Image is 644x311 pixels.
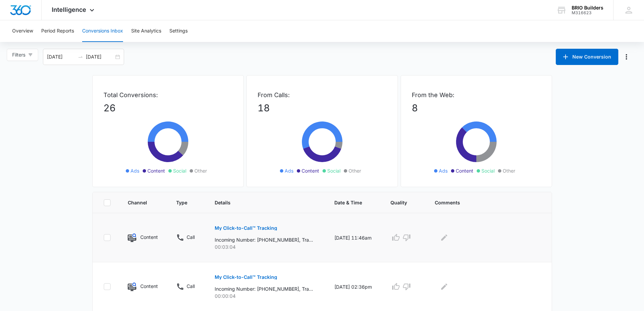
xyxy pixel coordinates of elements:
p: 18 [258,101,387,115]
span: Channel [128,199,150,206]
p: Incoming Number: [PHONE_NUMBER], Tracking Number: [PHONE_NUMBER], Ring To: [PHONE_NUMBER], Caller... [215,285,313,292]
button: New Conversion [556,49,618,65]
button: Filters [7,49,38,61]
p: Content [140,283,158,290]
input: End date [86,53,114,61]
p: From the Web: [412,90,541,99]
span: Ads [130,167,139,174]
p: 26 [103,101,233,115]
button: My Click-to-Call™ Tracking [215,220,277,236]
p: 00:03:04 [215,243,318,250]
button: Edit Comments [439,281,450,292]
p: Call [187,234,195,241]
span: Filters [12,51,25,59]
p: 8 [412,101,541,115]
button: Edit Comments [439,232,450,243]
span: Quality [390,199,409,206]
div: account name [572,5,603,10]
input: Start date [47,53,75,61]
p: Call [187,283,195,290]
span: to [78,54,83,60]
p: My Click-to-Call™ Tracking [215,275,277,280]
td: [DATE] 11:46am [326,213,382,262]
button: My Click-to-Call™ Tracking [215,269,277,285]
span: Ads [285,167,293,174]
p: Incoming Number: [PHONE_NUMBER], Tracking Number: [PHONE_NUMBER], Ring To: [PHONE_NUMBER], Caller... [215,236,313,243]
span: swap-right [78,54,83,60]
span: Type [176,199,189,206]
span: Intelligence [52,6,86,13]
span: Social [173,167,186,174]
span: Social [481,167,495,174]
div: account id [572,10,603,15]
span: Other [194,167,207,174]
button: Overview [12,20,33,42]
p: 00:00:04 [215,292,318,299]
span: Content [302,167,319,174]
button: Conversions Inbox [82,20,123,42]
span: Date & Time [334,199,364,206]
span: Social [327,167,340,174]
button: Site Analytics [131,20,161,42]
span: Details [215,199,308,206]
button: Manage Numbers [621,51,632,62]
p: Total Conversions: [103,90,233,99]
span: Comments [435,199,531,206]
span: Other [503,167,515,174]
button: Settings [169,20,188,42]
p: Content [140,234,158,241]
span: Other [349,167,361,174]
p: My Click-to-Call™ Tracking [215,226,277,230]
span: Content [456,167,473,174]
span: Ads [439,167,448,174]
span: Content [147,167,165,174]
button: Period Reports [41,20,74,42]
p: From Calls: [258,90,387,99]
